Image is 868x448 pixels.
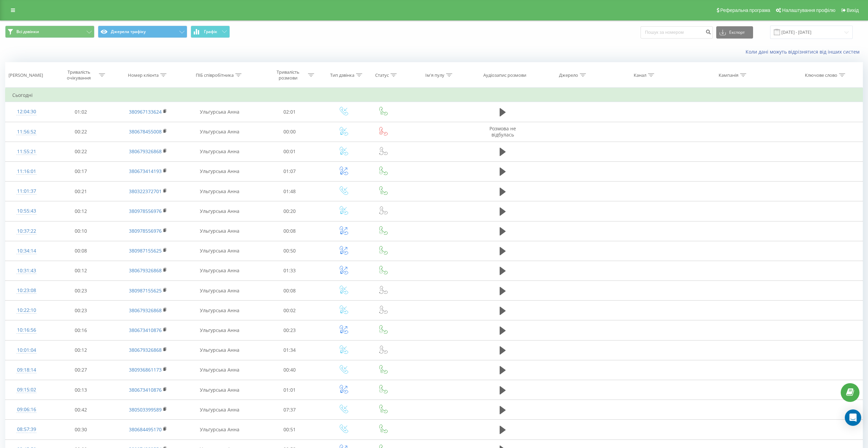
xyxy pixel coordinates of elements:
[256,182,323,201] td: 01:48
[330,72,354,78] div: Тип дзвінка
[12,244,41,258] div: 10:34:14
[129,366,162,373] a: 380936861173
[129,128,162,135] a: 380678455008
[182,122,256,142] td: Ульгурська Анна
[182,281,256,301] td: Ульгурська Анна
[12,323,41,337] div: 10:16:56
[48,102,114,122] td: 01:02
[48,261,114,280] td: 00:12
[48,420,114,439] td: 00:30
[196,72,234,78] div: ПІБ співробітника
[182,420,256,439] td: Ульгурська Анна
[48,320,114,340] td: 00:16
[48,400,114,420] td: 00:42
[48,360,114,380] td: 00:27
[182,380,256,400] td: Ульгурська Анна
[805,72,837,78] div: Ключове слово
[48,122,114,142] td: 00:22
[129,347,162,353] a: 380679326868
[12,344,41,357] div: 10:01:04
[129,208,162,214] a: 380978556976
[256,142,323,161] td: 00:01
[129,307,162,314] a: 380679326868
[16,29,39,34] span: Всі дзвінки
[12,145,41,158] div: 11:55:21
[129,188,162,194] a: 380322372701
[256,221,323,241] td: 00:08
[48,281,114,301] td: 00:23
[634,72,646,78] div: Канал
[256,122,323,142] td: 00:00
[182,142,256,161] td: Ульгурська Анна
[48,201,114,221] td: 00:12
[256,400,323,420] td: 07:37
[191,26,230,38] button: Графік
[256,301,323,320] td: 00:02
[182,241,256,261] td: Ульгурська Анна
[256,380,323,400] td: 01:01
[48,142,114,161] td: 00:22
[425,72,444,78] div: Ім'я пулу
[48,241,114,261] td: 00:08
[182,221,256,241] td: Ульгурська Анна
[182,400,256,420] td: Ульгурська Анна
[746,48,863,55] a: Коли дані можуть відрізнятися вiд інших систем
[9,72,43,78] div: [PERSON_NAME]
[129,406,162,413] a: 380503399589
[12,284,41,297] div: 10:23:08
[847,8,859,13] span: Вихід
[98,26,187,38] button: Джерела трафіку
[719,72,738,78] div: Кампанія
[256,241,323,261] td: 00:50
[182,301,256,320] td: Ульгурська Анна
[256,320,323,340] td: 00:23
[129,228,162,234] a: 380978556976
[12,165,41,178] div: 11:16:01
[182,261,256,280] td: Ульгурська Анна
[182,201,256,221] td: Ульгурська Анна
[12,105,41,118] div: 12:04:30
[12,125,41,139] div: 11:56:52
[129,109,162,115] a: 380967133624
[12,423,41,436] div: 08:57:39
[270,69,306,81] div: Тривалість розмови
[182,161,256,181] td: Ульгурська Анна
[256,420,323,439] td: 00:51
[782,8,835,13] span: Налаштування профілю
[182,102,256,122] td: Ульгурська Анна
[845,409,861,426] div: Open Intercom Messenger
[129,287,162,294] a: 380987155625
[489,125,516,138] span: Розмова не відбулась
[641,26,713,39] input: Пошук за номером
[12,304,41,317] div: 10:22:10
[129,168,162,174] a: 380673414193
[256,340,323,360] td: 01:34
[720,8,770,13] span: Реферальна програма
[129,267,162,274] a: 380679326868
[12,383,41,396] div: 09:15:02
[48,340,114,360] td: 00:12
[12,225,41,238] div: 10:37:22
[12,363,41,377] div: 09:18:14
[12,264,41,277] div: 10:31:43
[129,327,162,333] a: 380673410876
[12,185,41,198] div: 11:01:37
[559,72,578,78] div: Джерело
[256,161,323,181] td: 01:07
[48,161,114,181] td: 00:17
[129,426,162,433] a: 380684495170
[48,182,114,201] td: 00:21
[716,26,753,39] button: Експорт
[12,403,41,416] div: 09:06:16
[5,26,94,38] button: Всі дзвінки
[483,72,526,78] div: Аудіозапис розмови
[256,102,323,122] td: 02:01
[256,201,323,221] td: 00:20
[182,360,256,380] td: Ульгурська Анна
[256,261,323,280] td: 01:33
[12,204,41,218] div: 10:55:43
[375,72,389,78] div: Статус
[129,387,162,393] a: 380673410876
[48,221,114,241] td: 00:10
[129,247,162,254] a: 380987155625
